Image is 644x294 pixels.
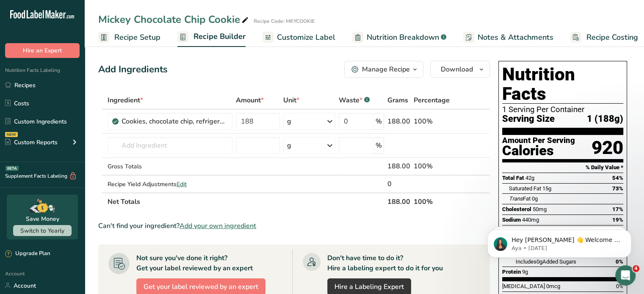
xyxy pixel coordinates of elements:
div: Not sure you've done it right? Get your label reviewed by an expert [136,253,253,273]
span: Unit [283,95,299,105]
div: Upgrade Plan [5,250,50,258]
span: 73% [612,185,623,192]
div: Amount Per Serving [502,137,575,145]
a: Customize Label [263,28,335,47]
span: Nutrition Breakdown [367,32,439,43]
h1: Nutrition Facts [502,65,623,104]
i: Trans [509,195,523,202]
div: 100% [414,116,450,126]
div: g [287,140,291,151]
a: Notes & Attachments [463,28,553,47]
span: Edit [177,180,187,188]
span: Protein [502,269,521,275]
div: Waste [339,95,370,105]
a: Recipe Costing [570,28,638,47]
span: 15g [542,185,551,192]
span: Percentage [414,95,450,105]
th: Net Totals [106,192,386,210]
span: Add your own ingredient [180,221,256,231]
span: 0mcg [546,283,560,289]
span: Switch to Yearly [20,227,64,235]
button: Download [430,61,490,78]
a: Recipe Setup [98,28,160,47]
span: Get your label reviewed by an expert [144,282,258,292]
button: Hire an Expert [5,43,80,58]
div: 920 [591,137,623,159]
div: Custom Reports [5,138,58,147]
div: Recipe Code: MKYCOOKIE [254,17,315,25]
div: BETA [6,166,19,171]
span: Recipe Costing [586,32,638,43]
span: Serving Size [502,114,555,124]
div: Recipe Yield Adjustments [108,180,232,189]
span: 54% [612,175,623,181]
div: 188.00 [387,161,410,171]
span: 17% [612,206,623,212]
div: Add Ingredients [98,63,168,77]
input: Add Ingredient [108,137,232,154]
div: Save Money [26,214,59,223]
span: 50mg [533,206,547,212]
span: Recipe Setup [114,32,160,43]
div: Cookies, chocolate chip, refrigerated dough, baked [122,116,227,126]
div: 188.00 [387,116,410,126]
button: Manage Recipe [344,61,423,78]
section: % Daily Value * [502,162,623,173]
th: 100% [412,192,451,210]
iframe: Intercom notifications message [475,212,644,271]
a: Nutrition Breakdown [352,28,446,47]
iframe: Intercom live chat [615,265,636,286]
div: NEW [5,132,18,137]
div: 1 Serving Per Container [502,105,623,114]
span: Fat [509,195,531,202]
button: Switch to Yearly [13,225,72,236]
span: Ingredient [108,95,143,105]
span: 0g [532,195,538,202]
span: 4 [633,265,639,272]
div: 100% [414,161,450,171]
span: Amount [236,95,264,105]
div: 0 [387,179,410,189]
span: Recipe Builder [193,31,246,42]
div: Manage Recipe [362,64,410,74]
span: Cholesterol [502,206,531,212]
span: 42g [525,175,534,181]
span: Saturated Fat [509,185,541,192]
span: Total Fat [502,175,524,181]
div: Can't find your ingredient? [98,221,490,231]
span: 9g [522,269,528,275]
span: Customize Label [277,32,335,43]
div: Gross Totals [108,162,232,171]
th: 188.00 [386,192,412,210]
span: 0% [616,283,623,289]
span: Notes & Attachments [478,32,553,43]
span: Grams [387,95,408,105]
span: 1 (188g) [587,114,623,124]
span: Download [441,64,473,74]
div: Calories [502,145,575,157]
div: Don't have time to do it? Hire a labeling expert to do it for you [327,253,443,273]
span: [MEDICAL_DATA] [502,283,545,289]
a: Recipe Builder [177,27,246,47]
div: g [287,116,291,126]
div: Mickey Chocolate Chip Cookie [98,12,250,27]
